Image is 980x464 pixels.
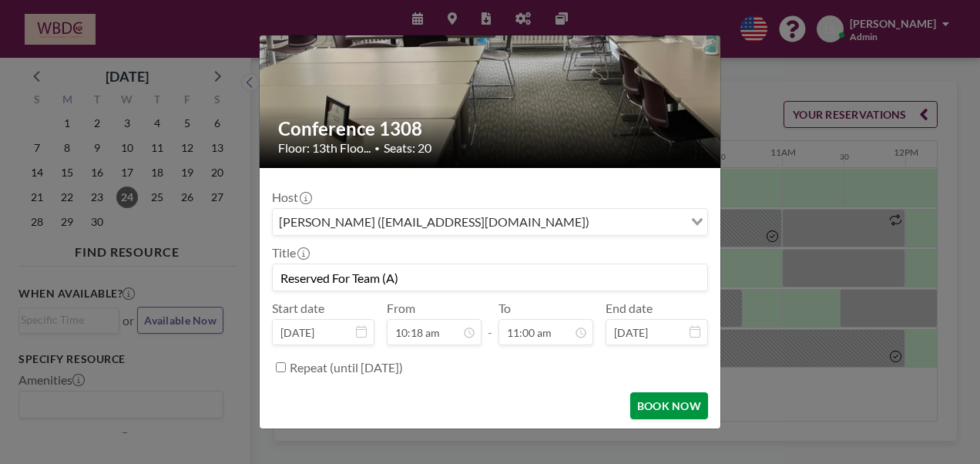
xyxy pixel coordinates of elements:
[276,212,592,232] span: [PERSON_NAME] ([EMAIL_ADDRESS][DOMAIN_NAME])
[606,301,653,316] label: End date
[387,301,415,316] label: From
[374,143,380,154] span: •
[273,209,707,235] div: Search for option
[594,212,682,232] input: Search for option
[278,140,371,156] span: Floor: 13th Floo...
[272,301,324,316] label: Start date
[384,140,431,156] span: Seats: 20
[278,117,703,140] h2: Conference 1308
[272,245,308,261] label: Title
[273,264,707,291] input: LaMonica's reservation
[630,392,708,419] button: BOOK NOW
[272,190,310,205] label: Host
[488,306,492,340] span: -
[290,360,403,375] label: Repeat (until [DATE])
[498,301,511,316] label: To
